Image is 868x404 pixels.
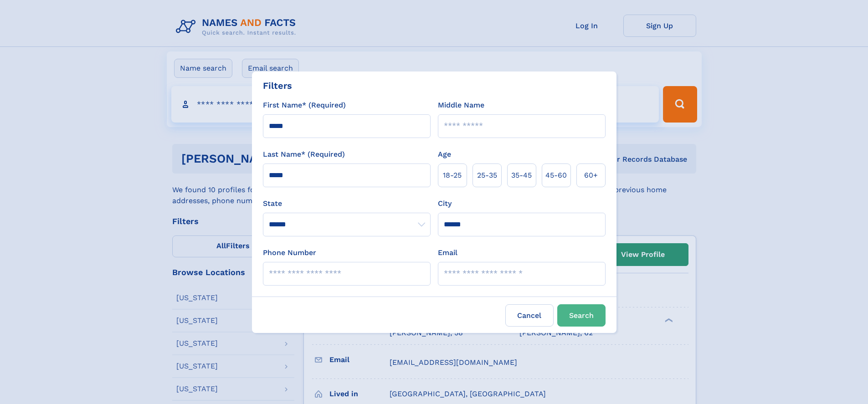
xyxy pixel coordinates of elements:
[545,170,567,181] span: 45‑60
[443,170,462,181] span: 18‑25
[438,149,451,160] label: Age
[584,170,598,181] span: 60+
[438,247,457,258] label: Email
[505,304,554,327] label: Cancel
[438,100,484,111] label: Middle Name
[263,79,292,92] div: Filters
[263,100,346,111] label: First Name* (Required)
[263,149,345,160] label: Last Name* (Required)
[438,198,452,209] label: City
[477,170,497,181] span: 25‑35
[263,198,431,209] label: State
[263,247,316,258] label: Phone Number
[511,170,532,181] span: 35‑45
[557,304,606,327] button: Search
